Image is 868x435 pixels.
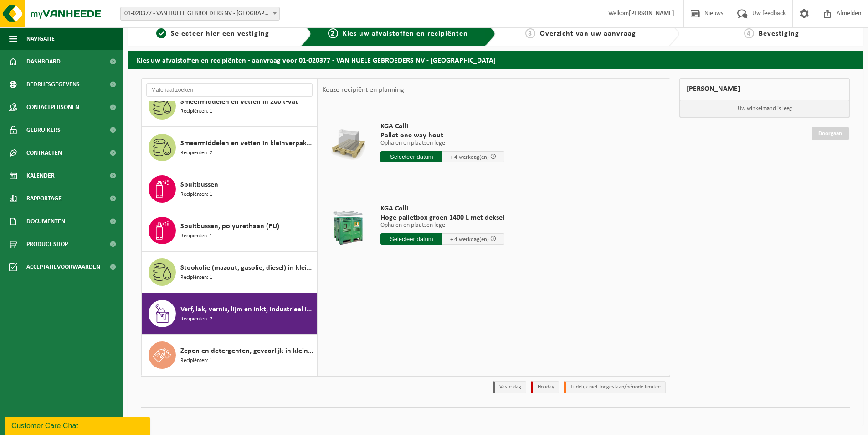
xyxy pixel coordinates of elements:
span: Recipiënten: 1 [180,107,212,116]
span: Navigatie [26,27,55,50]
span: 01-020377 - VAN HUELE GEBROEDERS NV - OOSTENDE [121,7,279,20]
input: Selecteer datum [380,233,442,245]
span: Acceptatievoorwaarden [26,256,100,278]
span: Kalender [26,164,55,187]
span: Spuitbussen, polyurethaan (PU) [180,221,279,232]
span: KGA Colli [380,204,504,213]
button: Zepen en detergenten, gevaarlijk in kleinverpakking Recipiënten: 1 [142,335,317,376]
span: Recipiënten: 2 [180,149,212,157]
span: Selecteer hier een vestiging [171,30,269,37]
span: Recipiënten: 1 [180,356,212,365]
span: + 4 werkdag(en) [450,154,489,160]
span: Rapportage [26,187,62,210]
span: Hoge palletbox groen 1400 L met deksel [380,213,504,222]
div: Keuze recipiënt en planning [318,79,409,101]
span: 4 [744,28,754,38]
span: 1 [156,28,166,38]
a: Doorgaan [812,127,849,140]
span: Recipiënten: 1 [180,273,212,282]
span: Smeermiddelen en vetten in 200lt-vat [180,96,298,107]
iframe: chat widget [5,415,152,435]
h2: Kies uw afvalstoffen en recipiënten - aanvraag voor 01-020377 - VAN HUELE GEBROEDERS NV - [GEOGRA... [128,51,863,68]
p: Uw winkelmand is leeg [680,100,849,117]
li: Holiday [531,381,559,393]
button: Stookolie (mazout, gasolie, diesel) in kleinverpakking Recipiënten: 1 [142,252,317,293]
span: Contactpersonen [26,96,79,119]
span: Product Shop [26,233,68,256]
button: Verf, lak, vernis, lijm en inkt, industrieel in kleinverpakking Recipiënten: 2 [142,293,317,335]
span: Recipiënten: 1 [180,190,212,199]
div: [PERSON_NAME] [679,78,850,100]
span: Overzicht van uw aanvraag [540,30,636,37]
span: + 4 werkdag(en) [450,236,489,242]
span: Bedrijfsgegevens [26,73,80,96]
span: 3 [525,28,535,38]
span: Contracten [26,142,62,164]
span: Verf, lak, vernis, lijm en inkt, industrieel in kleinverpakking [180,304,314,315]
span: Zepen en detergenten, gevaarlijk in kleinverpakking [180,346,314,356]
span: Gebruikers [26,119,61,142]
li: Tijdelijk niet toegestaan/période limitée [564,381,666,393]
span: Documenten [26,210,65,233]
span: Kies uw afvalstoffen en recipiënten [343,30,468,37]
span: Spuitbussen [180,179,218,190]
span: Smeermiddelen en vetten in kleinverpakking [180,138,314,149]
span: Recipiënten: 1 [180,232,212,241]
span: 01-020377 - VAN HUELE GEBROEDERS NV - OOSTENDE [120,7,280,21]
input: Materiaal zoeken [146,83,313,97]
span: Recipiënten: 2 [180,315,212,324]
button: Spuitbussen Recipiënten: 1 [142,168,317,210]
span: Stookolie (mazout, gasolie, diesel) in kleinverpakking [180,262,314,273]
span: Pallet one way hout [380,131,504,140]
p: Ophalen en plaatsen lege [380,222,504,229]
li: Vaste dag [493,381,526,393]
button: Spuitbussen, polyurethaan (PU) Recipiënten: 1 [142,210,317,252]
span: Bevestiging [759,30,799,37]
span: 2 [328,28,338,38]
strong: [PERSON_NAME] [629,10,674,17]
button: Smeermiddelen en vetten in kleinverpakking Recipiënten: 2 [142,127,317,168]
button: Smeermiddelen en vetten in 200lt-vat Recipiënten: 1 [142,85,317,127]
input: Selecteer datum [380,151,442,162]
span: KGA Colli [380,122,504,131]
span: Dashboard [26,50,61,73]
a: 1Selecteer hier een vestiging [132,28,293,39]
p: Ophalen en plaatsen lege [380,140,504,147]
